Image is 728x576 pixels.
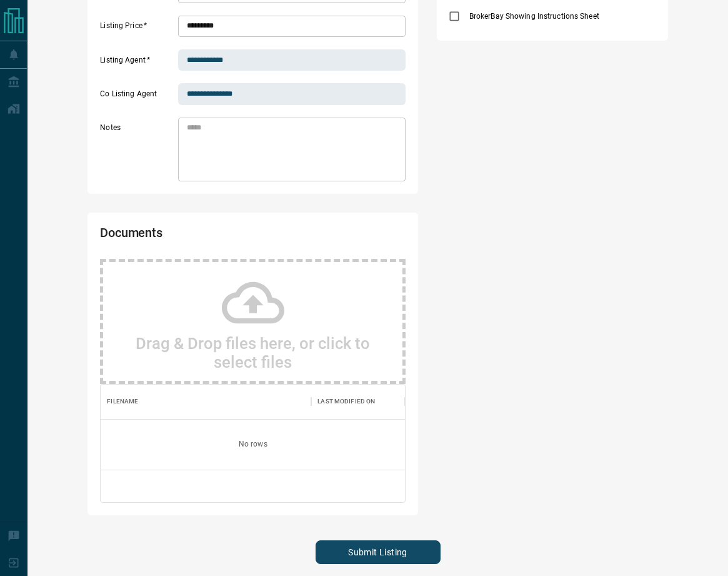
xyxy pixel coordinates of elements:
[100,89,175,105] label: Co Listing Agent
[116,334,390,371] h2: Drag & Drop files here, or click to select files
[100,123,175,181] label: Notes
[466,11,602,22] span: BrokerBay Showing Instructions Sheet
[100,21,175,37] label: Listing Price
[316,540,441,564] button: Submit Listing
[100,225,283,246] h2: Documents
[100,259,406,384] div: Drag & Drop files here, or click to select files
[101,384,311,419] div: Filename
[311,384,405,419] div: Last Modified On
[100,55,175,71] label: Listing Agent
[107,384,138,419] div: Filename
[317,384,375,419] div: Last Modified On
